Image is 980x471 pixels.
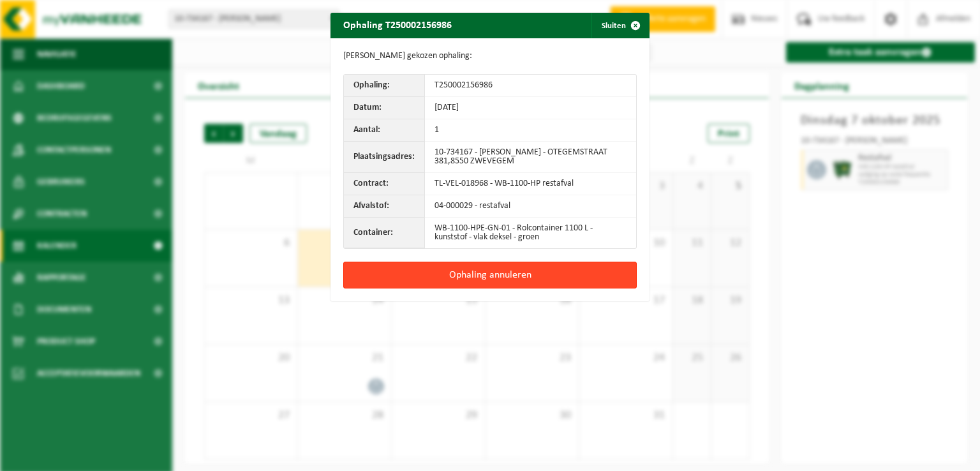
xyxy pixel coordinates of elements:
[344,195,425,218] th: Afvalstof:
[344,97,425,119] th: Datum:
[425,195,636,218] td: 04-000029 - restafval
[425,142,636,173] td: 10-734167 - [PERSON_NAME] - OTEGEMSTRAAT 381,8550 ZWEVEGEM
[344,142,425,173] th: Plaatsingsadres:
[344,173,425,195] th: Contract:
[425,75,636,97] td: T250002156986
[343,51,637,61] p: [PERSON_NAME] gekozen ophaling:
[591,13,648,38] button: Sluiten
[425,97,636,119] td: [DATE]
[425,218,636,248] td: WB-1100-HPE-GN-01 - Rolcontainer 1100 L - kunststof - vlak deksel - groen
[344,75,425,97] th: Ophaling:
[344,218,425,248] th: Container:
[425,173,636,195] td: TL-VEL-018968 - WB-1100-HP restafval
[425,119,636,142] td: 1
[344,119,425,142] th: Aantal:
[343,262,637,288] button: Ophaling annuleren
[330,13,464,37] h2: Ophaling T250002156986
